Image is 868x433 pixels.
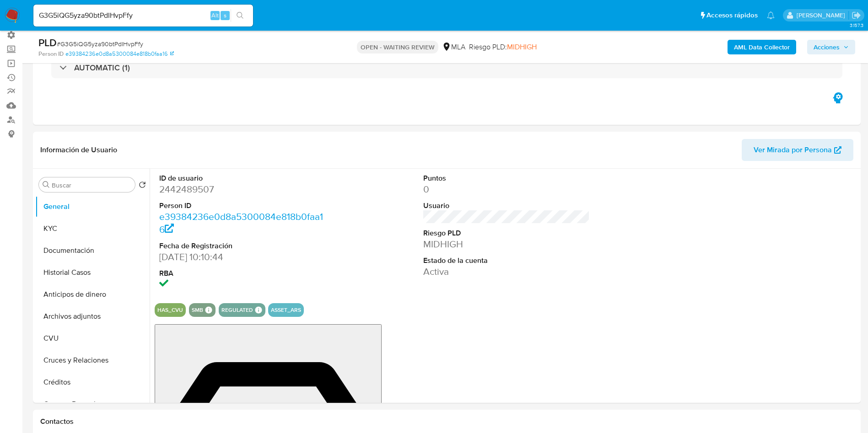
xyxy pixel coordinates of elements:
b: AML Data Collector [734,40,790,54]
dt: Fecha de Registración [159,241,326,251]
span: Ver Mirada por Persona [754,139,832,161]
span: s [224,11,226,20]
span: Acciones [814,40,840,54]
button: Ver Mirada por Persona [742,139,853,161]
button: Buscar [43,181,50,188]
dt: Person ID [159,201,326,211]
button: Acciones [807,40,855,54]
button: CVU [35,327,150,349]
a: e39384236e0d8a5300084e818b0faa16 [159,210,323,236]
button: Anticipos de dinero [35,283,150,305]
button: Archivos adjuntos [35,305,150,327]
a: Salir [852,11,861,20]
button: Historial Casos [35,262,150,283]
span: Riesgo PLD: [469,42,537,52]
button: Documentación [35,240,150,262]
button: Cruces y Relaciones [35,349,150,371]
button: AML Data Collector [728,40,796,54]
button: search-icon [231,9,249,22]
button: Cuentas Bancarias [35,393,150,415]
button: Créditos [35,371,150,393]
button: Volver al orden por defecto [139,181,146,191]
dd: [DATE] 10:10:44 [159,251,326,263]
dd: Activa [423,265,590,278]
input: Buscar usuario o caso... [33,10,253,21]
dt: Estado de la cuenta [423,256,590,266]
h1: Información de Usuario [40,145,117,155]
div: MLA [442,42,465,52]
h1: Contactos [40,417,853,426]
button: KYC [35,218,150,240]
a: Notificaciones [767,11,775,19]
dt: ID de usuario [159,173,326,183]
dt: Usuario [423,201,590,211]
dd: 0 [423,183,590,196]
span: MIDHIGH [507,42,537,52]
dt: Puntos [423,173,590,183]
button: General [35,196,150,218]
dd: MIDHIGH [423,238,590,251]
dt: RBA [159,268,326,278]
dd: 2442489507 [159,183,326,196]
span: 3.157.3 [850,21,863,29]
div: AUTOMATIC (1) [51,57,842,78]
span: Accesos rápidos [706,11,758,20]
span: Alt [211,11,219,20]
dt: Riesgo PLD [423,228,590,238]
h3: AUTOMATIC (1) [74,63,130,73]
b: Person ID [38,50,64,58]
input: Buscar [52,181,131,189]
p: gustavo.deseta@mercadolibre.com [797,11,848,20]
span: # G3G5iQG5yza90btPdIHvpFfy [57,39,143,48]
p: OPEN - WAITING REVIEW [357,41,438,53]
b: PLD [38,35,57,50]
a: e39384236e0d8a5300084e818b0faa16 [65,50,174,58]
